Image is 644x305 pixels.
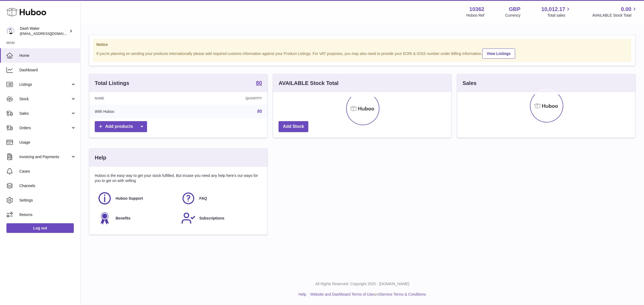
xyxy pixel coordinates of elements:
[19,154,71,159] span: Invoicing and Payments
[621,6,631,13] span: 0.00
[257,109,262,114] a: 80
[85,281,640,287] p: All Rights Reserved. Copyright 2025 - [DOMAIN_NAME]
[256,80,262,87] a: 80
[19,125,71,131] span: Orders
[181,211,259,225] a: Subscriptions
[19,111,71,116] span: Sales
[380,292,426,296] a: Service Terms & Conditions
[183,92,267,105] th: Quantity
[95,121,147,132] a: Add products
[6,223,74,233] a: Log out
[89,92,183,105] th: Name
[95,80,129,87] h3: Total Listings
[310,292,374,296] a: Website and Dashboard Terms of Use
[547,13,571,18] span: Total sales
[95,154,106,161] h3: Help
[116,196,143,201] span: Huboo Support
[509,6,520,13] strong: GBP
[466,13,484,18] div: Huboo Ref
[95,173,262,183] p: Huboo is the easy way to get your stock fulfilled. But incase you need any help here's our ways f...
[6,27,14,35] img: internalAdmin-10362@internal.huboo.com
[97,191,176,206] a: Huboo Support
[181,191,259,206] a: FAQ
[199,196,207,201] span: FAQ
[256,80,262,85] strong: 80
[469,6,484,13] strong: 10362
[19,53,76,58] span: Home
[116,216,130,221] span: Benefits
[505,13,521,18] div: Currency
[96,48,628,59] div: If you're planning on sending your products internationally please add required customs informati...
[541,6,571,18] a: 10,012.17 Total sales
[592,13,638,18] span: AVAILABLE Stock Total
[463,80,477,87] h3: Sales
[279,80,338,87] h3: AVAILABLE Stock Total
[308,292,426,297] li: and
[19,68,76,73] span: Dashboard
[96,42,628,47] strong: Notice
[19,82,71,87] span: Listings
[299,292,306,296] a: Help
[89,105,183,118] td: With Huboo
[199,216,224,221] span: Subscriptions
[19,212,76,217] span: Returns
[19,169,76,174] span: Cases
[19,96,71,102] span: Stock
[19,140,76,145] span: Usage
[19,183,76,188] span: Channels
[97,211,176,225] a: Benefits
[19,198,76,203] span: Settings
[482,49,515,59] a: View Listings
[20,31,79,36] span: [EMAIL_ADDRESS][DOMAIN_NAME]
[541,6,565,13] span: 10,012.17
[279,121,308,132] a: Add Stock
[20,26,68,36] div: Dash Water
[592,6,638,18] a: 0.00 AVAILABLE Stock Total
